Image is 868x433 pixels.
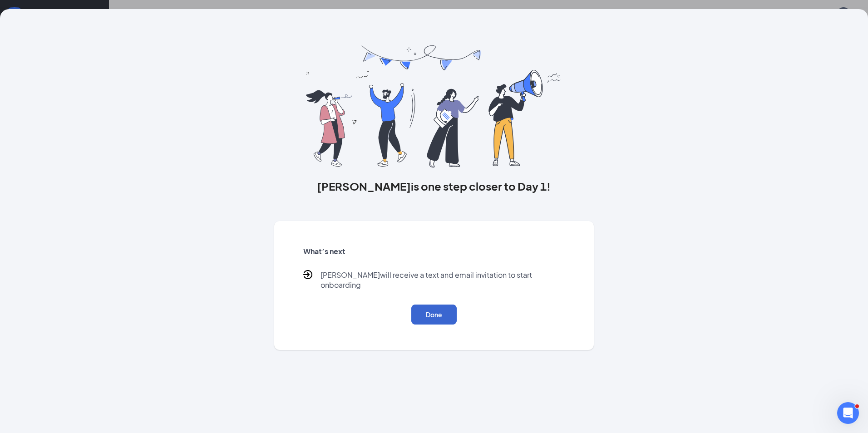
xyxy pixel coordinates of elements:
[274,178,594,194] h3: [PERSON_NAME] is one step closer to Day 1!
[411,305,457,325] button: Done
[303,246,565,256] h5: What’s next
[306,45,562,167] img: you are all set
[321,270,565,290] p: [PERSON_NAME] will receive a text and email invitation to start onboarding
[837,402,859,424] iframe: Intercom live chat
